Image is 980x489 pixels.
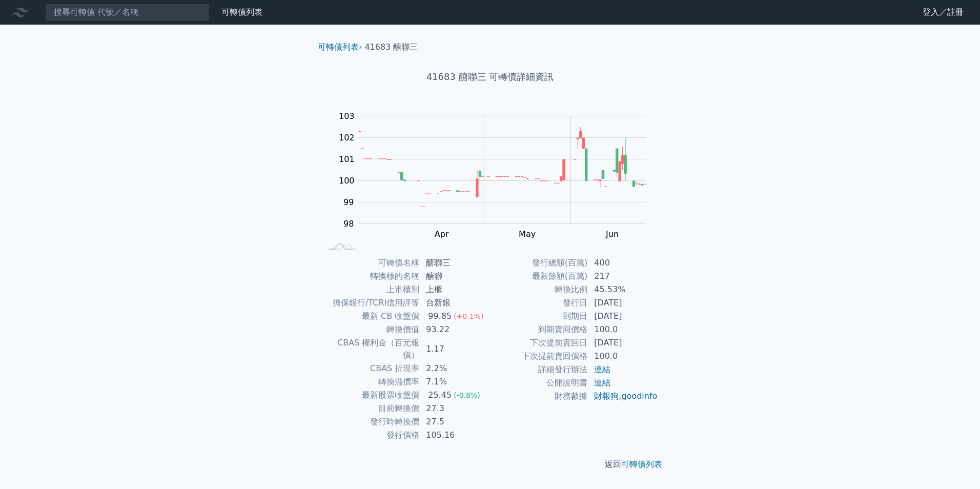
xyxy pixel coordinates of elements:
[454,312,483,320] span: (+0.1%)
[420,375,490,389] td: 7.1%
[322,375,420,389] td: 轉換溢價率
[420,362,490,375] td: 2.2%
[322,362,420,375] td: CBAS 折現率
[490,283,588,296] td: 轉換比例
[343,197,354,207] tspan: 99
[420,296,490,310] td: 台新銀
[605,229,619,239] tspan: Jun
[490,336,588,350] td: 下次提前賣回日
[519,229,536,239] tspan: May
[420,415,490,429] td: 27.5
[334,111,662,239] g: Chart
[594,391,619,401] a: 財報狗
[322,429,420,442] td: 發行價格
[588,270,658,283] td: 217
[365,41,418,53] li: 41683 醣聯三
[490,323,588,336] td: 到期賣回價格
[322,270,420,283] td: 轉換標的名稱
[322,310,420,323] td: 最新 CB 收盤價
[322,296,420,310] td: 擔保銀行/TCRI信用評等
[322,415,420,429] td: 發行時轉換價
[420,323,490,336] td: 93.22
[322,256,420,270] td: 可轉債名稱
[420,283,490,296] td: 上櫃
[310,458,670,471] p: 返回
[420,256,490,270] td: 醣聯三
[490,350,588,363] td: 下次提前賣回價格
[490,270,588,283] td: 最新餘額(百萬)
[588,310,658,323] td: [DATE]
[454,391,480,399] span: (-0.8%)
[318,41,362,53] li: ›
[221,7,262,17] a: 可轉債列表
[588,390,658,403] td: ,
[588,256,658,270] td: 400
[914,4,972,21] a: 登入／註冊
[343,219,354,229] tspan: 98
[322,389,420,402] td: 最新股票收盤價
[490,256,588,270] td: 發行總額(百萬)
[339,176,355,186] tspan: 100
[594,378,610,388] a: 連結
[420,402,490,415] td: 27.3
[490,376,588,390] td: 公開說明書
[588,283,658,296] td: 45.53%
[426,389,454,401] div: 25.45
[490,296,588,310] td: 發行日
[339,111,355,121] tspan: 103
[621,391,657,401] a: goodinfo
[322,283,420,296] td: 上市櫃別
[339,133,355,142] tspan: 102
[435,229,449,239] tspan: Apr
[322,323,420,336] td: 轉換價值
[322,402,420,415] td: 目前轉換價
[621,459,662,469] a: 可轉債列表
[588,350,658,363] td: 100.0
[426,310,454,322] div: 99.85
[420,429,490,442] td: 105.16
[339,154,355,164] tspan: 101
[588,296,658,310] td: [DATE]
[594,364,610,374] a: 連結
[490,390,588,403] td: 財務數據
[420,270,490,283] td: 醣聯
[420,336,490,362] td: 1.17
[588,336,658,350] td: [DATE]
[588,323,658,336] td: 100.0
[45,4,209,21] input: 搜尋可轉債 代號／名稱
[310,70,670,84] h1: 41683 醣聯三 可轉債詳細資訊
[322,336,420,362] td: CBAS 權利金（百元報價）
[490,363,588,376] td: 詳細發行辦法
[490,310,588,323] td: 到期日
[318,42,359,52] a: 可轉債列表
